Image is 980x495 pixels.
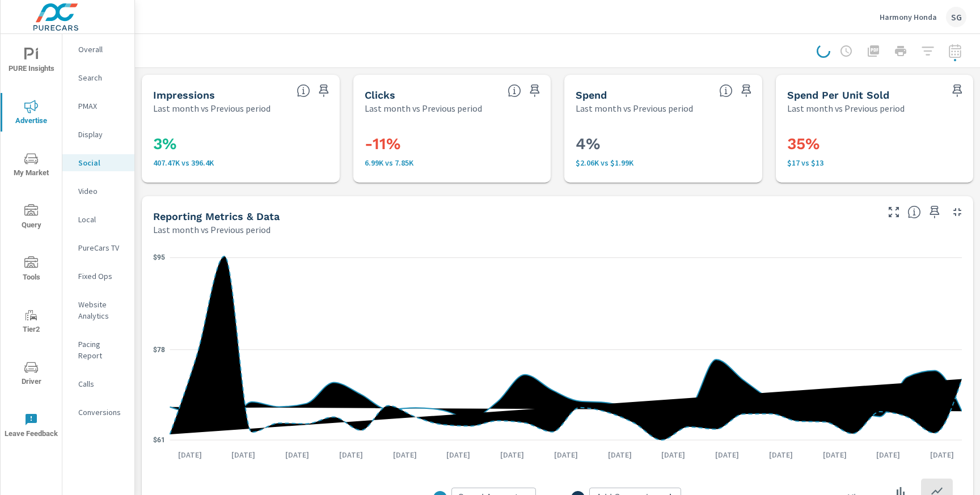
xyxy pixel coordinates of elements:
[78,185,125,197] p: Video
[4,413,58,441] span: Leave Feedback
[4,204,58,232] span: Query
[761,449,801,460] p: [DATE]
[153,89,215,101] h5: Impressions
[365,134,540,154] h3: -11%
[153,436,165,444] text: $61
[78,72,125,83] p: Search
[153,210,280,222] h5: Reporting Metrics & Data
[737,82,755,100] span: Save this to your personalized report
[907,205,921,219] span: Understand Social data over time and see how metrics compare to each other.
[297,84,310,98] span: The number of times an ad was shown on your behalf.
[62,211,134,228] div: Local
[385,449,425,460] p: [DATE]
[78,242,125,253] p: PureCars TV
[62,69,134,86] div: Search
[653,449,693,460] p: [DATE]
[62,239,134,256] div: PureCars TV
[62,126,134,143] div: Display
[153,253,165,261] text: $95
[546,449,586,460] p: [DATE]
[868,449,908,460] p: [DATE]
[576,158,751,167] p: $2,056 vs $1,986
[885,203,903,221] button: Make Fullscreen
[880,12,937,22] p: Harmony Honda
[78,100,125,112] p: PMAX
[1,34,62,451] div: nav menu
[153,223,271,236] p: Last month vs Previous period
[153,101,271,115] p: Last month vs Previous period
[4,361,58,388] span: Driver
[62,296,134,324] div: Website Analytics
[787,158,962,167] p: $17 vs $13
[153,158,328,167] p: 407.47K vs 396.4K
[153,346,165,354] text: $78
[78,214,125,225] p: Local
[315,82,333,100] span: Save this to your personalized report
[576,134,751,154] h3: 4%
[78,299,125,321] p: Website Analytics
[365,89,395,101] h5: Clicks
[4,100,58,128] span: Advertise
[576,101,693,115] p: Last month vs Previous period
[4,152,58,180] span: My Market
[223,449,263,460] p: [DATE]
[62,98,134,115] div: PMAX
[508,84,521,98] span: The number of times an ad was clicked by a consumer.
[787,89,889,101] h5: Spend Per Unit Sold
[787,101,905,115] p: Last month vs Previous period
[78,129,125,140] p: Display
[365,158,540,167] p: 6,991 vs 7,853
[78,378,125,390] p: Calls
[331,449,371,460] p: [DATE]
[62,404,134,421] div: Conversions
[576,89,607,101] h5: Spend
[78,157,125,168] p: Social
[526,82,544,100] span: Save this to your personalized report
[492,449,532,460] p: [DATE]
[78,407,125,418] p: Conversions
[62,41,134,58] div: Overall
[62,183,134,200] div: Video
[153,134,328,154] h3: 3%
[438,449,478,460] p: [DATE]
[4,256,58,284] span: Tools
[922,449,962,460] p: [DATE]
[78,339,125,361] p: Pacing Report
[62,375,134,392] div: Calls
[815,449,855,460] p: [DATE]
[719,84,733,98] span: The amount of money spent on advertising during the period.
[946,7,966,27] div: SG
[170,449,210,460] p: [DATE]
[277,449,317,460] p: [DATE]
[707,449,747,460] p: [DATE]
[62,154,134,171] div: Social
[365,101,482,115] p: Last month vs Previous period
[948,203,966,221] button: Minimize Widget
[62,268,134,285] div: Fixed Ops
[4,308,58,336] span: Tier2
[787,134,962,154] h3: 35%
[926,203,944,221] span: Save this to your personalized report
[78,270,125,282] p: Fixed Ops
[62,336,134,364] div: Pacing Report
[4,48,58,75] span: PURE Insights
[78,44,125,55] p: Overall
[600,449,640,460] p: [DATE]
